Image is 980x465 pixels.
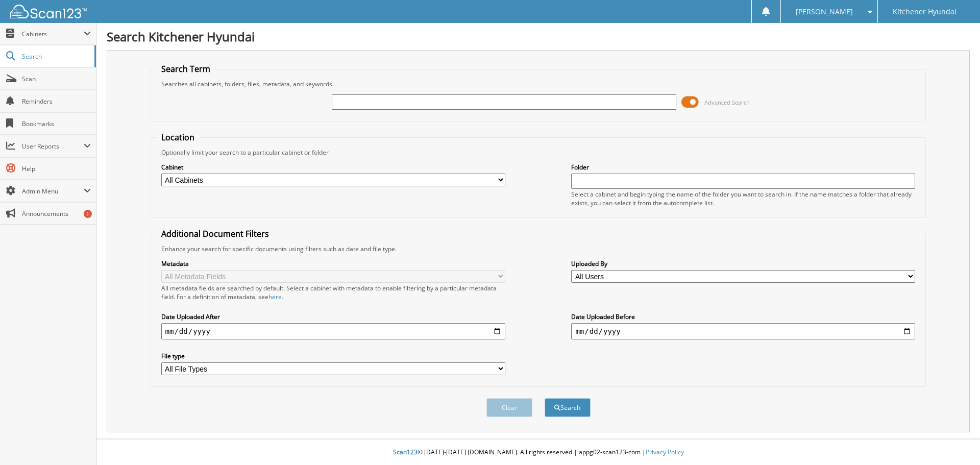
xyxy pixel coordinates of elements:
[10,5,87,18] img: scan123-logo-white.svg
[161,163,505,172] label: Cabinet
[796,9,853,15] span: [PERSON_NAME]
[571,163,915,172] label: Folder
[156,80,921,88] div: Searches all cabinets, folders, files, metadata, and keywords
[571,190,915,207] div: Select a cabinet and begin typing the name of the folder you want to search in. If the name match...
[486,398,532,417] button: Clear
[161,312,505,321] label: Date Uploaded After
[22,119,91,128] span: Bookmarks
[893,9,957,15] span: Kitchener Hyundai
[22,75,91,83] span: Scan
[22,142,84,151] span: User Reports
[156,228,274,239] legend: Additional Document Filters
[161,284,505,301] div: All metadata fields are searched by default. Select a cabinet with metadata to enable filtering b...
[84,210,92,218] div: 1
[161,352,505,360] label: File type
[646,448,684,456] a: Privacy Policy
[704,99,750,106] span: Advanced Search
[545,398,591,417] button: Search
[22,209,91,218] span: Announcements
[107,28,970,45] h1: Search Kitchener Hyundai
[393,448,418,456] span: Scan123
[22,187,84,195] span: Admin Menu
[22,30,84,38] span: Cabinets
[571,312,915,321] label: Date Uploaded Before
[161,323,505,339] input: start
[22,97,91,106] span: Reminders
[161,259,505,268] label: Metadata
[156,63,215,75] legend: Search Term
[22,164,91,173] span: Help
[571,259,915,268] label: Uploaded By
[156,148,921,157] div: Optionally limit your search to a particular cabinet or folder
[96,440,980,465] div: © [DATE]-[DATE] [DOMAIN_NAME]. All rights reserved | appg02-scan123-com |
[268,292,282,301] a: here
[571,323,915,339] input: end
[156,132,200,143] legend: Location
[22,52,89,61] span: Search
[156,244,921,253] div: Enhance your search for specific documents using filters such as date and file type.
